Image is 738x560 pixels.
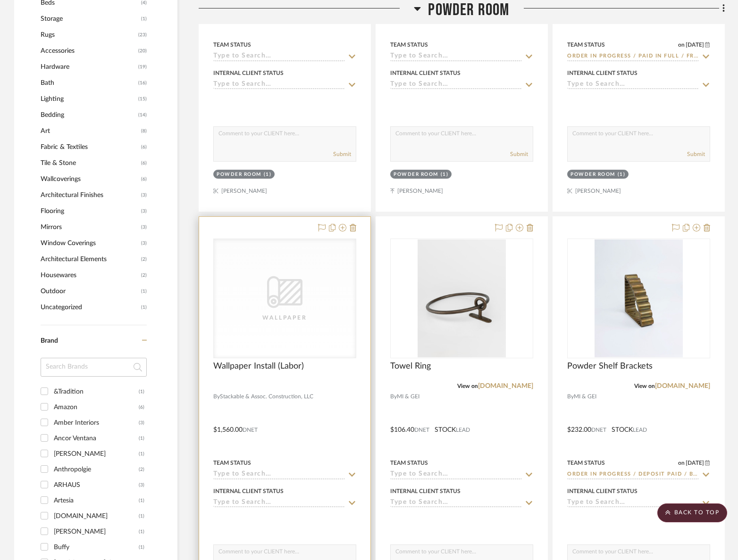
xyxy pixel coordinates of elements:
span: (6) [141,172,147,187]
span: [DATE] [685,41,705,48]
span: Flooring [41,203,139,219]
div: (6) [139,400,144,415]
div: Powder Room [570,171,615,178]
span: (19) [138,59,147,74]
span: Stackable & Assoc. Construction, LLC [220,392,313,401]
div: ARHAUS [54,478,139,493]
div: (1) [139,446,144,461]
span: Architectural Elements [41,251,139,267]
span: (14) [138,107,147,123]
div: (1) [264,171,272,178]
scroll-to-top-button: BACK TO TOP [657,503,727,522]
span: (3) [141,236,147,251]
div: [PERSON_NAME] [54,446,139,461]
span: Bedding [41,107,136,123]
div: Powder Room [394,171,438,178]
div: Team Status [567,459,605,467]
span: (3) [141,188,147,203]
span: View on [634,383,655,389]
div: (3) [139,478,144,493]
span: By [390,392,397,401]
div: Team Status [390,459,428,467]
span: (15) [138,91,147,107]
span: (3) [141,204,147,219]
div: &Tradition [54,384,139,399]
div: Internal Client Status [390,487,461,495]
input: Type to Search… [390,470,522,479]
span: (8) [141,124,147,139]
span: on [678,460,685,466]
span: (6) [141,140,147,155]
div: Internal Client Status [213,69,284,77]
div: (2) [139,462,144,477]
span: (2) [141,252,147,267]
div: (1) [139,384,144,399]
span: MI & GEI [397,392,419,401]
input: Type to Search… [213,81,345,90]
span: Rugs [41,27,136,43]
span: By [567,392,574,401]
div: Internal Client Status [213,487,284,495]
span: Mirrors [41,219,139,235]
span: Wallpaper Install (Labor) [213,361,304,371]
div: Amazon [54,400,139,415]
input: Type to Search… [390,52,522,61]
input: Type to Search… [567,470,699,479]
div: Buffy [54,540,139,555]
div: Wallpaper [238,313,332,322]
span: Fabric & Textiles [41,139,139,155]
span: (20) [138,43,147,58]
div: Artesia [54,493,139,508]
input: Search Brands [41,358,147,377]
input: Type to Search… [213,470,345,479]
div: Team Status [390,41,428,49]
input: Type to Search… [567,499,699,508]
div: (1) [441,171,449,178]
div: Anthropolgie [54,462,139,477]
div: Internal Client Status [390,69,461,77]
span: (1) [141,284,147,299]
span: Powder Shelf Brackets [567,361,653,371]
span: Storage [41,11,139,27]
span: Art [41,123,139,139]
input: Type to Search… [213,52,345,61]
div: (1) [139,524,144,539]
div: Team Status [567,41,605,49]
span: Tile & Stone [41,155,139,171]
a: [DOMAIN_NAME] [655,383,710,389]
span: MI & GEI [574,392,596,401]
span: (16) [138,75,147,91]
span: (23) [138,27,147,42]
div: Ancor Ventana [54,431,139,446]
div: (1) [139,431,144,446]
span: Window Coverings [41,235,139,251]
span: Uncategorized [41,299,139,315]
div: Internal Client Status [567,487,637,495]
div: Powder Room [217,171,261,178]
span: Hardware [41,59,136,75]
span: (3) [141,220,147,235]
span: By [213,392,220,401]
img: Powder Shelf Brackets [595,239,683,357]
span: Outdoor [41,283,139,299]
span: [DATE] [685,460,705,466]
span: Architectural Finishes [41,187,139,203]
div: (1) [139,509,144,524]
div: [DOMAIN_NAME] [54,509,139,524]
span: Lighting [41,91,136,107]
button: Submit [510,150,528,158]
div: (1) [618,171,626,178]
div: Team Status [213,459,251,467]
span: on [678,42,685,48]
span: Housewares [41,267,139,283]
span: Wallcoverings [41,171,139,187]
input: Type to Search… [567,52,699,61]
input: Type to Search… [390,81,522,90]
span: View on [457,383,478,389]
div: [PERSON_NAME] [54,524,139,539]
span: Bath [41,75,136,91]
input: Type to Search… [567,81,699,90]
div: Amber Interiors [54,415,139,430]
span: Brand [41,338,58,344]
div: 0 [214,239,356,358]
